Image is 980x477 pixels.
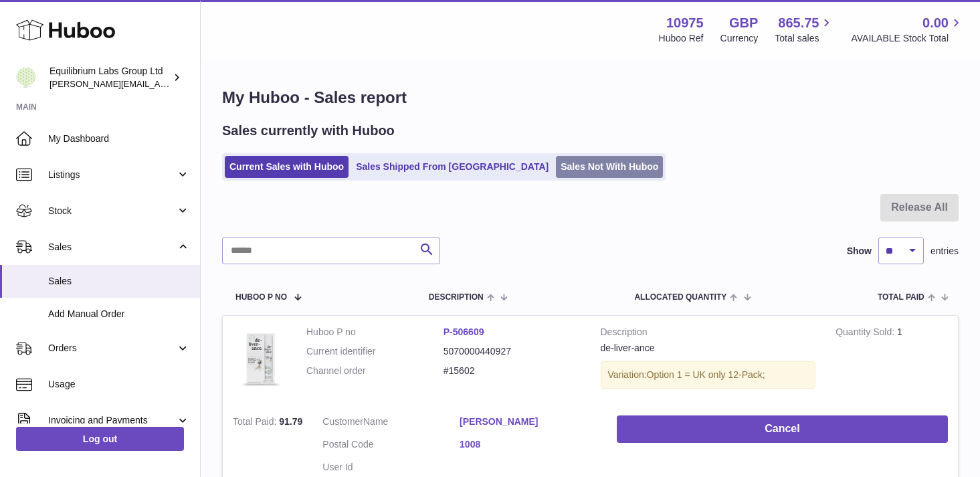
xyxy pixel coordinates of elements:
div: Variation: [601,361,816,389]
span: Description [429,293,484,302]
div: Currency [720,32,759,45]
span: Total sales [775,32,834,45]
span: Listings [48,169,176,181]
strong: Quantity Sold [836,326,897,341]
span: My Dashboard [48,132,190,145]
span: Usage [48,378,190,391]
dt: Postal Code [322,438,460,454]
span: Huboo P no [235,293,287,302]
dd: 5070000440927 [444,345,581,358]
dt: Huboo P no [306,326,444,339]
span: [PERSON_NAME][EMAIL_ADDRESS][DOMAIN_NAME] [50,78,268,89]
div: Equilibrium Labs Group Ltd [50,65,170,90]
span: AVAILABLE Stock Total [851,32,964,45]
span: Total paid [878,293,924,302]
h2: Sales currently with Huboo [222,122,395,140]
h1: My Huboo - Sales report [222,87,959,108]
span: entries [930,245,959,258]
a: Sales Shipped From [GEOGRAPHIC_DATA] [351,156,553,178]
td: 1 [825,316,958,405]
span: 0.00 [922,14,949,32]
a: Sales Not With Huboo [556,156,663,178]
a: P-506609 [444,326,484,337]
a: 1008 [460,438,597,451]
span: 91.79 [279,416,302,427]
span: 865.75 [778,14,819,32]
img: 3PackDeliverance_Front.jpg [233,326,286,392]
strong: GBP [729,14,758,32]
span: Orders [48,342,176,355]
dt: Channel order [306,365,444,377]
a: Log out [16,427,184,451]
strong: Total Paid [233,416,279,430]
span: ALLOCATED Quantity [634,293,726,302]
span: Option 1 = UK only 12-Pack; [647,369,765,380]
dt: Current identifier [306,345,444,358]
div: de-liver-ance [601,342,816,355]
dt: User Id [322,461,460,474]
button: Cancel [617,415,948,443]
span: Sales [48,275,190,288]
span: Invoicing and Payments [48,414,176,427]
dt: Name [322,415,460,432]
a: Current Sales with Huboo [225,156,349,178]
strong: 10975 [666,14,704,32]
div: Huboo Ref [659,32,704,45]
img: h.woodrow@theliverclinic.com [16,68,36,88]
span: Sales [48,241,176,254]
dd: #15602 [444,365,581,377]
span: Add Manual Order [48,308,190,320]
label: Show [847,245,872,258]
span: Stock [48,205,176,217]
strong: Description [601,326,816,342]
span: Customer [322,416,363,427]
a: 0.00 AVAILABLE Stock Total [851,14,964,45]
a: 865.75 Total sales [775,14,834,45]
a: [PERSON_NAME] [460,415,597,428]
